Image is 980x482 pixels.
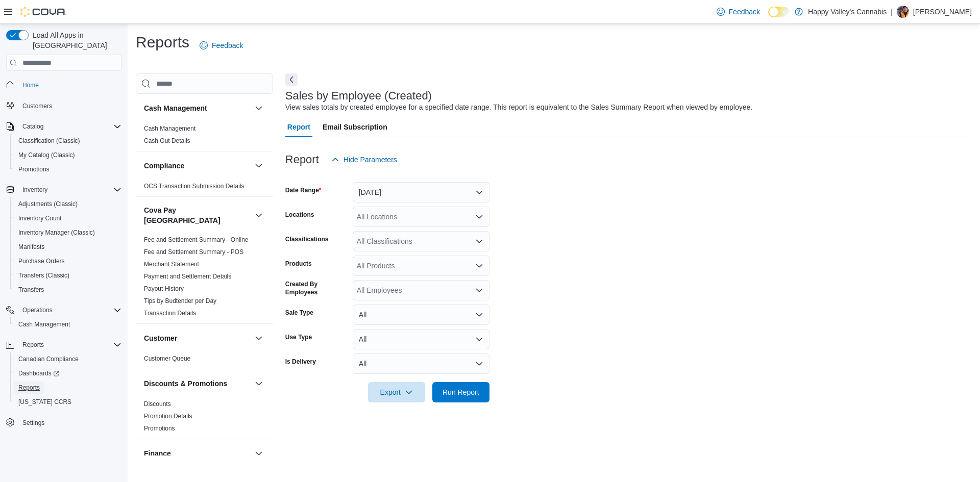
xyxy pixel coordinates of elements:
button: Catalog [2,119,126,134]
button: All [353,305,489,325]
a: Customers [18,100,56,112]
span: Promotion Details [144,412,192,420]
a: Adjustments (Classic) [14,198,82,210]
a: Customer Queue [144,355,190,362]
button: Discounts & Promotions [144,378,251,389]
h3: Cash Management [144,103,207,113]
label: Products [285,260,312,268]
a: Manifests [14,241,48,253]
a: Fee and Settlement Summary - Online [144,236,249,243]
a: Payment and Settlement Details [144,273,231,280]
span: Cash Out Details [144,137,190,145]
span: Transfers (Classic) [18,271,69,280]
span: Catalog [22,122,43,131]
span: Fee and Settlement Summary - POS [144,248,243,256]
div: View sales totals by created employee for a specified date range. This report is equivalent to th... [285,102,752,113]
a: Reports [14,382,44,394]
span: My Catalog (Classic) [14,149,121,161]
span: Reports [14,382,121,394]
a: Canadian Compliance [14,353,83,365]
button: My Catalog (Classic) [10,148,126,162]
span: Payout History [144,285,184,293]
span: Dashboards [14,367,121,379]
span: Settings [22,419,44,427]
span: Feedback [729,7,760,17]
span: Dashboards [18,369,59,377]
button: Discounts & Promotions [253,377,265,390]
label: Use Type [285,333,312,341]
h3: Cova Pay [GEOGRAPHIC_DATA] [144,205,251,225]
span: Operations [22,306,53,314]
button: Manifests [10,240,126,254]
h3: Finance [144,448,171,459]
span: Manifests [14,241,121,253]
div: Cova Pay [GEOGRAPHIC_DATA] [136,234,273,323]
button: All [353,329,489,349]
span: Reports [18,384,40,392]
button: Inventory [18,184,52,196]
span: Promotions [18,165,50,173]
span: Hide Parameters [344,155,397,165]
button: Open list of options [475,237,483,245]
a: Transfers (Classic) [14,269,73,282]
div: Maurice Brisson [897,6,909,18]
div: Customer [136,352,273,369]
span: Dark Mode [768,17,769,18]
button: Purchase Orders [10,254,126,268]
a: Inventory Count [14,212,66,224]
span: [US_STATE] CCRS [18,398,71,406]
button: Adjustments (Classic) [10,197,126,211]
a: Tips by Budtender per Day [144,297,216,305]
span: Cash Management [144,124,195,133]
label: Classifications [285,235,329,243]
span: Email Subscription [323,117,387,137]
label: Created By Employees [285,280,349,296]
span: OCS Transaction Submission Details [144,182,244,190]
span: Promotions [144,424,175,433]
span: Inventory [22,186,47,194]
a: Discounts [144,400,171,408]
h3: Compliance [144,161,184,171]
a: Dashboards [14,367,63,379]
a: Fee and Settlement Summary - POS [144,248,243,256]
button: All [353,353,489,374]
button: Compliance [253,160,265,172]
div: Cash Management [136,122,273,151]
span: Fee and Settlement Summary - Online [144,236,249,244]
button: Inventory Count [10,211,126,225]
span: Run Report [443,387,479,397]
a: Merchant Statement [144,261,199,268]
span: Tips by Budtender per Day [144,297,216,305]
button: Open list of options [475,262,483,270]
button: Inventory [2,183,126,197]
span: Reports [22,341,44,349]
label: Sale Type [285,309,313,317]
span: Operations [18,304,121,316]
button: Transfers [10,283,126,297]
a: OCS Transaction Submission Details [144,183,244,190]
span: Cash Management [14,318,121,331]
button: Customer [144,333,251,343]
label: Is Delivery [285,358,316,366]
button: Compliance [144,161,251,171]
button: Next [285,73,298,86]
h1: Reports [136,32,189,53]
button: Catalog [18,120,47,133]
span: Inventory Manager (Classic) [18,229,95,237]
button: Transfers (Classic) [10,268,126,283]
span: Catalog [18,120,121,133]
span: Customers [22,102,52,110]
span: Home [22,81,39,89]
button: [US_STATE] CCRS [10,395,126,409]
span: Discounts [144,400,171,408]
span: Canadian Compliance [18,355,79,363]
p: | [891,6,893,18]
span: Purchase Orders [18,257,65,265]
a: Cash Management [14,318,74,331]
button: Run Report [432,382,489,402]
a: Cash Management [144,125,195,132]
p: Happy Valley's Cannabis [808,6,887,18]
label: Locations [285,211,314,219]
button: Settings [2,415,126,430]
